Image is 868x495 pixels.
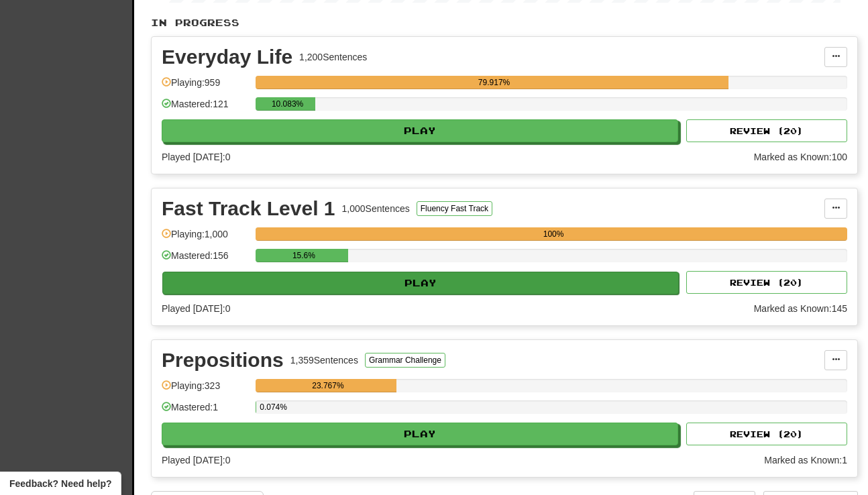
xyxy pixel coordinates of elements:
[162,249,249,271] div: Mastered: 156
[162,227,249,250] div: Playing: 1,000
[365,353,445,368] button: Grammar Challenge
[162,97,249,119] div: Mastered: 121
[260,379,396,392] div: 23.767%
[754,150,847,164] div: Marked as Known: 100
[9,477,111,490] span: Open feedback widget
[162,350,284,370] div: Prepositions
[162,379,249,401] div: Playing: 323
[151,16,858,30] p: In Progress
[260,76,728,89] div: 79.917%
[754,302,847,315] div: Marked as Known: 145
[299,50,367,64] div: 1,200 Sentences
[162,199,335,219] div: Fast Track Level 1
[686,271,847,294] button: Review (20)
[764,453,847,467] div: Marked as Known: 1
[162,152,230,162] span: Played [DATE]: 0
[162,272,679,294] button: Play
[686,423,847,445] button: Review (20)
[260,249,347,262] div: 15.6%
[162,455,230,465] span: Played [DATE]: 0
[290,353,358,367] div: 1,359 Sentences
[162,47,292,67] div: Everyday Life
[162,423,678,445] button: Play
[260,227,847,241] div: 100%
[686,119,847,142] button: Review (20)
[162,119,678,142] button: Play
[162,76,249,98] div: Playing: 959
[162,400,249,423] div: Mastered: 1
[260,97,315,111] div: 10.083%
[342,202,410,215] div: 1,000 Sentences
[417,201,492,216] button: Fluency Fast Track
[162,303,230,314] span: Played [DATE]: 0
